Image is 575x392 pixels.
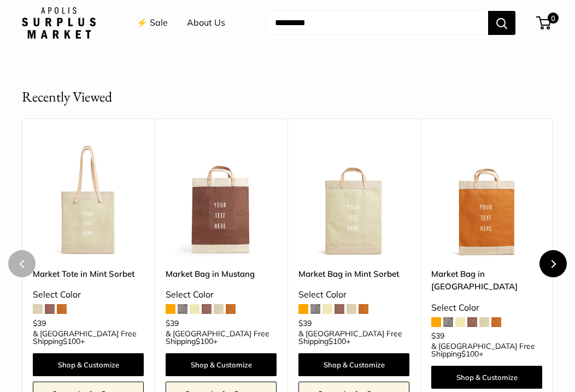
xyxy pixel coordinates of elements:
span: $100 [461,349,479,359]
a: About Us [187,15,225,31]
a: Market Bag in Mint Sorbet [298,268,409,280]
h2: Recently Viewed [22,86,112,108]
span: $39 [33,318,46,328]
div: Select Color [298,287,409,303]
a: Shop & Customize [298,353,409,376]
img: Market Bag in Mint Sorbet [298,146,409,257]
a: Market Bag in Mustang [166,268,277,280]
span: $39 [166,318,179,328]
span: & [GEOGRAPHIC_DATA] Free Shipping + [431,342,542,358]
a: 0 [537,16,551,29]
a: Market Tote in Mint Sorbet [33,268,144,280]
a: Market Bag in [GEOGRAPHIC_DATA] [431,268,542,293]
span: $39 [298,318,312,328]
a: Market Tote in Mint SorbetMarket Tote in Mint Sorbet [33,146,144,257]
button: Search [488,11,515,35]
span: & [GEOGRAPHIC_DATA] Free Shipping + [298,330,409,345]
a: Market Bag in MustangMarket Bag in Mustang [166,146,277,257]
a: Market Bag in CognacMarket Bag in Cognac [431,146,542,257]
input: Search... [266,11,488,35]
span: $100 [196,336,213,346]
div: Select Color [166,287,277,303]
span: $100 [63,336,80,346]
span: & [GEOGRAPHIC_DATA] Free Shipping + [33,330,144,345]
span: $100 [328,336,346,346]
div: Select Color [431,300,542,316]
div: Select Color [33,287,144,303]
img: Market Bag in Cognac [431,146,542,257]
img: Market Bag in Mustang [166,146,277,257]
span: & [GEOGRAPHIC_DATA] Free Shipping + [166,330,277,345]
a: Shop & Customize [33,353,144,376]
img: Market Tote in Mint Sorbet [33,146,144,257]
button: Next [539,250,567,277]
a: Shop & Customize [166,353,277,376]
a: Shop & Customize [431,366,542,389]
span: $39 [431,331,444,341]
a: ⚡️ Sale [137,15,168,31]
a: Market Bag in Mint SorbetMarket Bag in Mint Sorbet [298,146,409,257]
span: 0 [548,13,559,23]
img: Apolis: Surplus Market [22,7,96,39]
button: Previous [8,250,36,277]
